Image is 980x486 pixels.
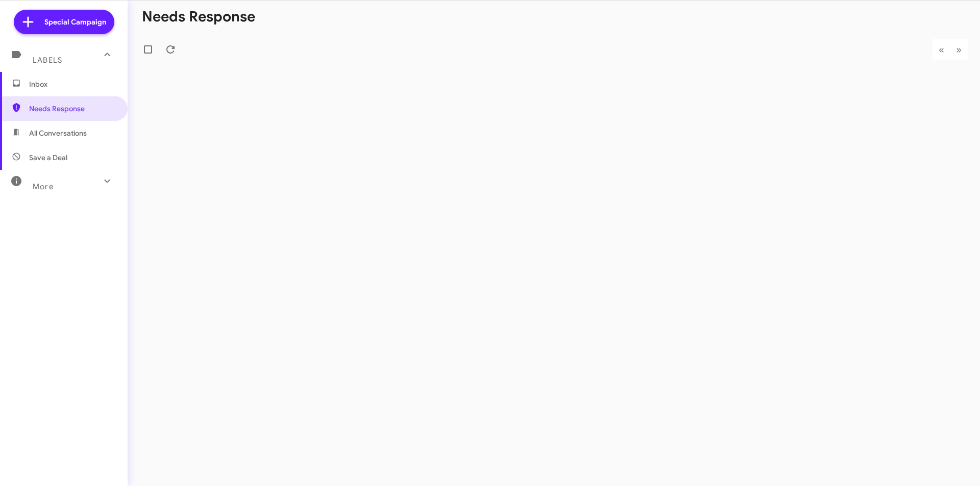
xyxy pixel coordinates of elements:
[44,17,106,27] span: Special Campaign
[933,39,950,60] button: Previous
[29,152,67,163] span: Save a Deal
[933,39,968,60] nav: Page navigation example
[33,56,62,65] span: Labels
[29,104,116,114] span: Needs Response
[956,43,962,56] span: »
[14,10,114,34] a: Special Campaign
[950,39,968,60] button: Next
[33,182,54,191] span: More
[939,43,944,56] span: «
[29,79,116,89] span: Inbox
[142,9,255,25] h1: Needs Response
[29,128,87,138] span: All Conversations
